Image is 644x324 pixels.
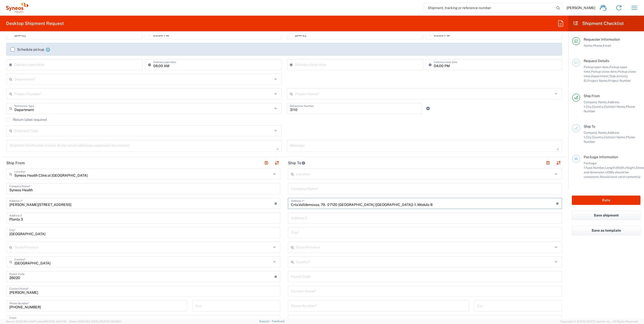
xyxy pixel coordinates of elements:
[572,226,640,235] button: Save as template
[625,166,636,170] span: Height,
[586,135,592,139] span: City,
[572,211,640,220] button: Save shipment
[573,20,624,26] h2: Shipment Checklist
[584,131,607,134] span: Company Name,
[584,65,609,69] span: Pickup open date,
[259,320,272,323] a: Support
[272,320,285,323] a: Feedback
[101,320,121,323] span: [DATE] 09:39:01
[424,105,432,112] a: Add Reference
[584,59,609,63] span: Request Details
[603,44,611,47] span: Email
[584,94,600,98] span: Ship From
[604,105,626,109] span: Contact Name,
[69,320,121,323] span: Client: 2025.19.0-129fbcf
[591,70,618,73] span: Pickup close date,
[593,44,603,47] span: Phone,
[609,74,616,78] span: Task,
[600,175,640,179] span: Should have valid content(s)
[584,155,618,159] span: Package Information
[572,196,640,205] button: Rate
[587,79,608,83] span: Project Name,
[46,320,67,323] span: [DATE] 10:47:06
[585,166,593,170] span: Type,
[604,135,626,139] span: Contact Name,
[584,124,595,128] span: Ship To
[592,105,604,109] span: Country,
[591,74,609,78] span: Department,
[584,37,620,41] span: Requester Information
[567,6,595,10] span: [PERSON_NAME]
[6,160,25,166] h2: Ship From
[6,118,47,122] label: Return label required
[584,161,597,170] span: Package 1:
[560,319,638,324] span: Copyright © [DATE]-[DATE] Agistix Inc., All Rights Reserved
[616,166,625,170] span: Width,
[584,44,593,47] span: Name,
[605,166,616,170] span: Length,
[6,320,67,323] span: Server: 2025.19.0-d447cefac8f
[424,3,555,13] input: Shipment, tracking or reference number
[6,20,64,26] h2: Desktop Shipment Request
[608,79,631,83] span: Project Number
[584,100,607,104] span: Company Name,
[586,105,592,109] span: City,
[593,166,605,170] span: Number,
[592,135,604,139] span: Country,
[288,160,305,166] h2: Ship To
[11,47,44,51] label: Schedule pickup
